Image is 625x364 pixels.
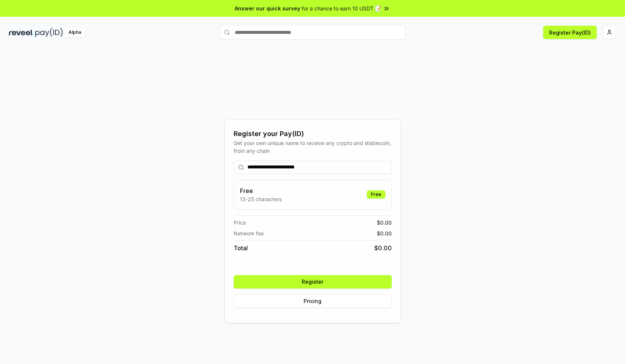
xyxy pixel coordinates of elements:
img: pay_id [35,28,63,37]
div: Get your own unique name to receive any crypto and stablecoin, from any chain [234,139,392,155]
button: Pricing [234,294,392,308]
span: for a chance to earn 10 USDT 📝 [302,4,381,12]
span: $ 0.00 [374,244,392,252]
button: Register [234,275,392,289]
span: Price [234,219,246,226]
span: Answer our quick survey [235,4,300,12]
img: reveel_dark [9,28,34,37]
h3: Free [240,186,282,195]
div: Register your Pay(ID) [234,129,392,139]
div: Alpha [64,28,85,37]
span: Total [234,244,248,252]
span: $ 0.00 [377,219,392,226]
span: $ 0.00 [377,229,392,237]
button: Register Pay(ID) [543,26,597,39]
span: Network fee [234,229,264,237]
p: 13-25 characters [240,195,282,203]
div: Free [367,190,385,199]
